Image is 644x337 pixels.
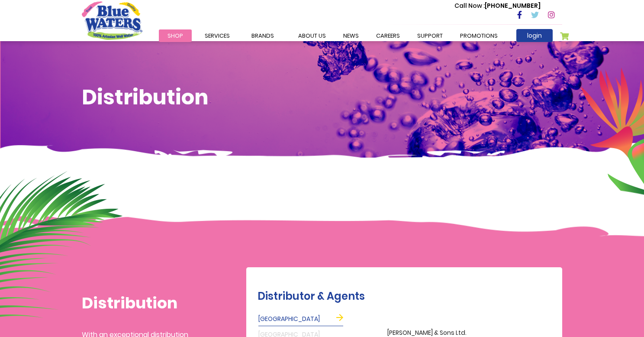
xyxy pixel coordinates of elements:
a: about us [290,29,335,42]
a: Shop [159,29,192,42]
h1: Distribution [82,85,562,110]
span: Services [205,32,230,40]
a: News [335,29,367,42]
a: support [409,29,451,42]
a: login [516,29,553,42]
a: store logo [82,1,142,39]
span: Call Now : [454,1,485,10]
a: Promotions [451,29,506,42]
span: Shop [167,32,183,40]
a: [GEOGRAPHIC_DATA] [258,312,343,326]
a: careers [367,29,409,42]
span: Brands [251,32,274,40]
a: Brands [243,29,283,42]
h1: Distribution [82,294,192,312]
p: [PHONE_NUMBER] [454,1,541,10]
a: Services [196,29,238,42]
h2: Distributor & Agents [258,290,558,303]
